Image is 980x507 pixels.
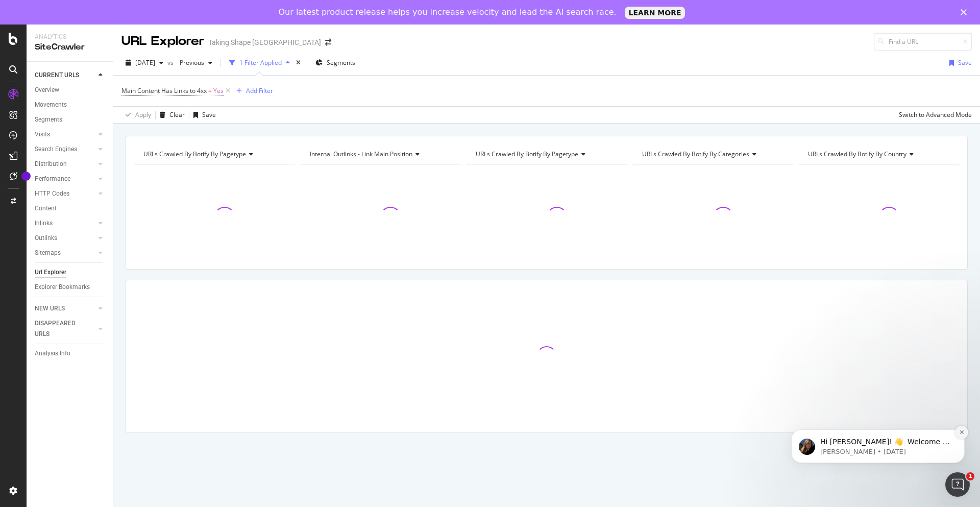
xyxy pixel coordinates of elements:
a: Segments [35,114,106,125]
p: Hi [PERSON_NAME]! 👋 Welcome to Botify chat support! Have a question? Reply to this message and ou... [44,72,176,82]
button: Save [189,107,216,123]
div: DISAPPEARED URLS [35,318,86,340]
div: Inlinks [35,218,53,229]
button: Segments [311,55,359,71]
div: 1 Filter Applied [239,58,282,67]
div: HTTP Codes [35,188,69,199]
div: Apply [135,110,151,119]
div: Url Explorer [35,267,66,278]
div: Save [202,110,216,119]
span: 1 [966,472,974,480]
div: Analysis Info [35,348,70,359]
span: Yes [213,84,224,98]
h4: URLs Crawled By Botify By categories [640,146,785,162]
a: DISAPPEARED URLS [35,318,95,340]
div: arrow-right-arrow-left [325,39,331,46]
button: Apply [121,107,151,123]
img: Profile image for Laura [23,74,39,90]
p: Message from Laura, sent 23w ago [44,82,176,91]
button: Clear [156,107,185,123]
input: Find a URL [874,33,972,51]
iframe: Intercom notifications message [776,365,980,479]
div: Switch to Advanced Mode [899,110,972,119]
div: Taking Shape [GEOGRAPHIC_DATA] [208,37,321,47]
span: Segments [327,58,355,67]
a: Visits [35,129,95,140]
a: NEW URLS [35,303,95,314]
div: Our latest product release helps you increase velocity and lead the AI search race. [279,7,617,17]
button: [DATE] [121,55,167,71]
div: times [294,58,303,68]
span: 2025 Aug. 26th [135,58,155,67]
button: Switch to Advanced Mode [895,107,972,123]
div: Visits [35,129,50,140]
a: Movements [35,100,106,110]
span: URLs Crawled By Botify By country [808,150,906,158]
div: Clear [169,110,185,119]
span: Previous [176,58,204,67]
div: Tooltip anchor [21,172,31,181]
a: Sitemaps [35,248,95,258]
div: Search Engines [35,144,77,155]
div: Content [35,203,57,214]
h4: URLs Crawled By Botify By pagetype [141,146,286,162]
div: Close [961,9,971,15]
div: Performance [35,174,70,184]
a: HTTP Codes [35,188,95,199]
h4: URLs Crawled By Botify By country [806,146,950,162]
a: Search Engines [35,144,95,155]
h4: Internal Outlinks - Link Main Position [308,146,452,162]
span: URLs Crawled By Botify By pagetype [143,150,246,158]
div: Sitemaps [35,248,61,258]
span: URLs Crawled By Botify By categories [642,150,749,158]
div: Explorer Bookmarks [35,282,90,293]
div: Overview [35,85,59,95]
div: SiteCrawler [35,41,105,53]
div: CURRENT URLS [35,70,79,81]
span: = [208,86,212,95]
h4: URLs Crawled By Botify By pagetype [474,146,618,162]
span: URLs Crawled By Botify By pagetype [476,150,578,158]
div: Distribution [35,159,67,170]
a: Inlinks [35,218,95,229]
a: Outlinks [35,233,95,244]
button: Previous [176,55,216,71]
a: Analysis Info [35,348,106,359]
button: Add Filter [232,85,273,97]
a: Distribution [35,159,95,170]
a: Url Explorer [35,267,106,278]
a: Performance [35,174,95,184]
div: message notification from Laura, 23w ago. Hi Jason! 👋 Welcome to Botify chat support! Have a ques... [15,64,189,98]
button: Dismiss notification [179,61,192,74]
div: Movements [35,100,67,110]
a: Overview [35,85,106,95]
span: Internal Outlinks - Link Main Position [310,150,412,158]
div: NEW URLS [35,303,65,314]
a: CURRENT URLS [35,70,95,81]
div: URL Explorer [121,33,204,50]
a: Content [35,203,106,214]
span: Main Content Has Links to 4xx [121,86,207,95]
button: Save [945,55,972,71]
a: Explorer Bookmarks [35,282,106,293]
span: vs [167,58,176,67]
a: LEARN MORE [625,7,685,19]
button: 1 Filter Applied [225,55,294,71]
div: Segments [35,114,62,125]
div: Analytics [35,33,105,41]
div: Save [958,58,972,67]
div: Outlinks [35,233,57,244]
div: Add Filter [246,86,273,95]
iframe: Intercom live chat [945,472,970,497]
